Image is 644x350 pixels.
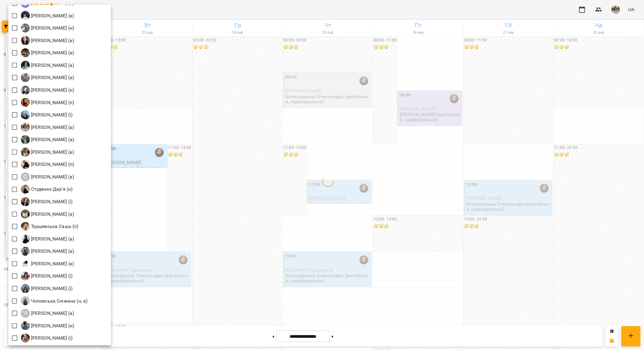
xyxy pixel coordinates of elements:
p: [PERSON_NAME] (і) [30,111,73,118]
p: [PERSON_NAME] (і) [30,285,73,292]
img: Т [21,209,30,218]
p: [PERSON_NAME] (а) [30,136,74,143]
p: [PERSON_NAME] (а) [30,62,74,69]
img: Ч [21,296,30,305]
div: Павленко Світлана (а) [21,73,74,82]
img: Ч [21,284,30,293]
p: Студенко Дар'я (н) [30,186,73,193]
p: [PERSON_NAME] (н) [30,87,74,94]
a: Ч Чоповська Сніжана (н, а) [21,296,88,305]
a: Н [PERSON_NAME] (а) [21,48,74,57]
img: Ш [21,321,30,330]
div: Хижняк Марія Сергіївна (а) [21,247,74,256]
a: С [PERSON_NAME] (п) [21,160,74,169]
a: Ц [PERSON_NAME] (а) [21,259,74,268]
p: [PERSON_NAME] (а) [30,310,74,317]
p: [PERSON_NAME] (а) [30,37,74,44]
p: [PERSON_NAME] (а) [30,248,74,255]
img: С [21,160,30,169]
a: С [PERSON_NAME] (і) [21,197,73,206]
img: Ф [21,235,30,243]
a: Р [PERSON_NAME] (а) [21,135,74,144]
img: Н [21,48,30,57]
a: С [PERSON_NAME] (а) [21,172,74,181]
img: О [21,61,30,70]
img: П [21,98,30,107]
div: Чоповська Сніжана (н, а) [21,296,88,305]
div: Трушевська Саша (п) [21,222,78,231]
img: С [21,197,30,206]
p: Трушевська Саша (п) [30,223,78,230]
div: Целуйко Анастасія (а) [21,259,74,268]
a: П [PERSON_NAME] (а) [21,73,74,82]
p: [PERSON_NAME] (а) [30,49,74,56]
div: Чорней Крістіна (а) [21,309,74,318]
a: Ш [PERSON_NAME] (н) [21,321,74,330]
p: [PERSON_NAME] (п) [30,161,74,168]
img: Н [21,36,30,45]
p: Чоповська Сніжана (н, а) [30,297,88,305]
p: [PERSON_NAME] (а) [30,260,74,267]
img: П [21,110,30,119]
img: Р [21,135,30,144]
div: Поліщук Анна Сергіївна (і) [21,110,73,119]
img: Р [21,123,30,132]
p: [PERSON_NAME] (н) [30,24,74,32]
p: [PERSON_NAME] (а) [30,124,74,131]
img: Т [21,222,30,231]
img: П [21,73,30,82]
p: [PERSON_NAME] (і) [30,198,73,205]
p: [PERSON_NAME] (а) [30,173,74,181]
a: Ш [PERSON_NAME] (і) [21,334,73,343]
div: Циганова Єлизавета (і) [21,272,73,280]
p: [PERSON_NAME] (і) [30,272,73,280]
a: П [PERSON_NAME] (п) [21,98,74,107]
a: С [PERSON_NAME] (а) [21,148,74,157]
div: Наливайко Максим (а) [21,48,74,57]
p: [PERSON_NAME] (п) [30,99,74,106]
div: Фрунзе Валентина Сергіївна (а) [21,235,74,243]
a: Ц [PERSON_NAME] (і) [21,272,73,280]
a: П [PERSON_NAME] (н) [21,86,74,95]
a: Ф [PERSON_NAME] (а) [21,235,74,243]
div: Черниш Ніколь (і) [21,284,73,293]
div: Мірошник Михайло Павлович (а) [21,11,74,20]
a: Р [PERSON_NAME] (а) [21,123,74,132]
div: Ч [21,309,30,318]
a: М [PERSON_NAME] (а) [21,11,74,20]
img: Х [21,247,30,256]
div: Першина Валерія Андріївна (н) [21,86,74,95]
div: С [21,172,30,181]
a: Ч [PERSON_NAME] (а) [21,309,74,318]
p: [PERSON_NAME] (н) [30,322,74,329]
p: [PERSON_NAME] (а) [30,74,74,81]
a: О [PERSON_NAME] (а) [21,61,74,70]
a: Т [PERSON_NAME] (а) [21,209,74,218]
p: [PERSON_NAME] (а) [30,235,74,243]
img: Ш [21,334,30,343]
p: [PERSON_NAME] (і) [30,334,73,342]
div: Софія Рачинська (п) [21,160,74,169]
div: Петрук Дар'я (п) [21,98,74,107]
div: Шевченко Поліна Андріївна (і) [21,334,73,343]
div: Мірошніченко Вікторія Сергіївна (н) [21,24,74,33]
a: М [PERSON_NAME] (н) [21,24,74,33]
a: Х [PERSON_NAME] (а) [21,247,74,256]
img: Ц [21,259,30,268]
p: [PERSON_NAME] (а) [30,12,74,19]
a: П [PERSON_NAME] (і) [21,110,73,119]
div: Швед Анна Олександрівна (н) [21,321,74,330]
a: Н [PERSON_NAME] (а) [21,36,74,45]
a: Ч [PERSON_NAME] (і) [21,284,73,293]
img: С [21,185,30,194]
p: [PERSON_NAME] (а) [30,149,74,156]
div: Названова Марія Олегівна (а) [21,36,74,45]
div: Ольга Гелівер (а) [21,61,74,70]
img: Ц [21,272,30,280]
p: [PERSON_NAME] (а) [30,211,74,218]
div: Тиндик-Павлова Іванна Марʼянівна (а) [21,209,74,218]
img: С [21,148,30,157]
img: П [21,86,30,95]
img: М [21,11,30,20]
div: Стецюк Ілона (а) [21,172,74,181]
